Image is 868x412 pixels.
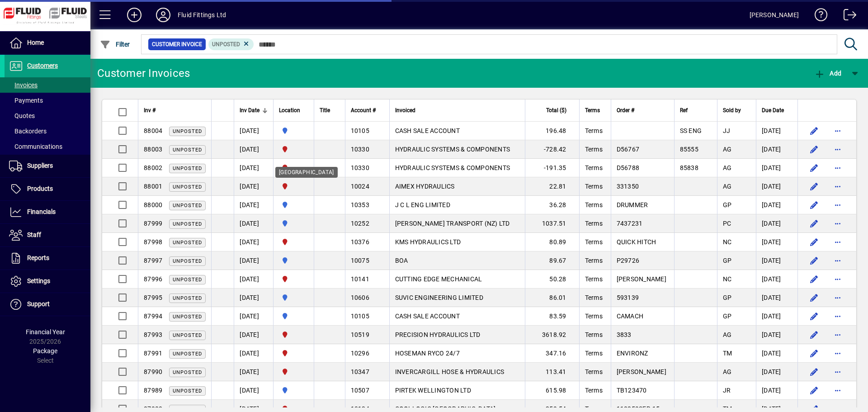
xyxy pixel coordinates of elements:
[723,238,732,246] span: NC
[723,275,732,283] span: NC
[756,307,797,326] td: [DATE]
[525,122,579,140] td: 196.48
[173,166,202,171] span: Unposted
[617,105,634,115] span: Order #
[395,238,461,246] span: KMS HYDRAULICS LTD
[173,258,202,264] span: Unposted
[234,289,273,307] td: [DATE]
[279,237,308,247] span: CHRISTCHURCH
[525,140,579,159] td: -728.42
[279,218,308,228] span: AUCKLAND
[830,235,845,249] button: More options
[320,105,330,115] span: Title
[144,220,162,227] span: 87999
[830,290,845,305] button: More options
[5,139,90,154] a: Communications
[27,162,53,169] span: Suppliers
[27,277,50,284] span: Settings
[723,331,732,338] span: AG
[144,294,162,301] span: 87995
[5,155,90,177] a: Suppliers
[680,146,698,153] span: 85555
[585,183,603,190] span: Terms
[173,277,202,283] span: Unposted
[279,181,308,191] span: CHRISTCHURCH
[351,331,369,338] span: 10519
[525,344,579,363] td: 347.16
[178,8,226,22] div: Fluid Fittings Ltd
[807,179,821,194] button: Edit
[531,105,575,115] div: Total ($)
[723,105,741,115] span: Sold by
[525,381,579,400] td: 615.98
[617,275,666,283] span: [PERSON_NAME]
[723,220,731,227] span: PC
[97,66,190,81] div: Customer Invoices
[617,201,648,208] span: DRUMMER
[617,238,656,246] span: QUICK HITCH
[585,238,603,246] span: Terms
[27,231,41,238] span: Staff
[585,368,603,375] span: Terms
[680,105,688,115] span: Ref
[395,387,471,394] span: PIRTEK WELLINGTON LTD
[680,127,702,134] span: SS ENG
[395,146,510,153] span: HYDRAULIC SYSTEMS & COMPONENTS
[837,2,857,31] a: Logout
[395,331,481,338] span: PRECISION HYDRAULICS LTD
[279,200,308,210] span: AUCKLAND
[723,183,732,190] span: AG
[830,383,845,398] button: More options
[723,313,732,320] span: GP
[212,41,240,47] span: Unposted
[585,313,603,320] span: Terms
[173,351,202,357] span: Unposted
[5,108,90,123] a: Quotes
[807,253,821,268] button: Edit
[279,311,308,321] span: AUCKLAND
[100,41,130,48] span: Filter
[144,275,162,283] span: 87996
[173,203,202,208] span: Unposted
[351,313,369,320] span: 10105
[27,62,58,69] span: Customers
[617,257,640,264] span: P29726
[351,238,369,246] span: 10376
[617,146,640,153] span: D56767
[9,128,47,135] span: Backorders
[149,7,178,23] button: Profile
[807,161,821,175] button: Edit
[144,313,162,320] span: 87994
[830,327,845,342] button: More options
[830,179,845,194] button: More options
[5,93,90,108] a: Payments
[234,251,273,270] td: [DATE]
[144,183,162,190] span: 88001
[234,381,273,400] td: [DATE]
[807,346,821,360] button: Edit
[173,332,202,338] span: Unposted
[234,344,273,363] td: [DATE]
[525,289,579,307] td: 86.01
[234,159,273,177] td: [DATE]
[807,383,821,398] button: Edit
[234,326,273,344] td: [DATE]
[320,105,339,115] div: Title
[279,163,308,173] span: CHRISTCHURCH
[351,257,369,264] span: 10075
[144,164,162,171] span: 88002
[144,127,162,134] span: 88004
[395,164,510,171] span: HYDRAULIC SYSTEMS & COMPONENTS
[351,294,369,301] span: 10606
[723,105,750,115] div: Sold by
[807,216,821,231] button: Edit
[723,350,732,357] span: TM
[234,122,273,140] td: [DATE]
[173,184,202,190] span: Unposted
[173,388,202,394] span: Unposted
[173,240,202,246] span: Unposted
[234,363,273,381] td: [DATE]
[807,198,821,212] button: Edit
[756,344,797,363] td: [DATE]
[680,105,712,115] div: Ref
